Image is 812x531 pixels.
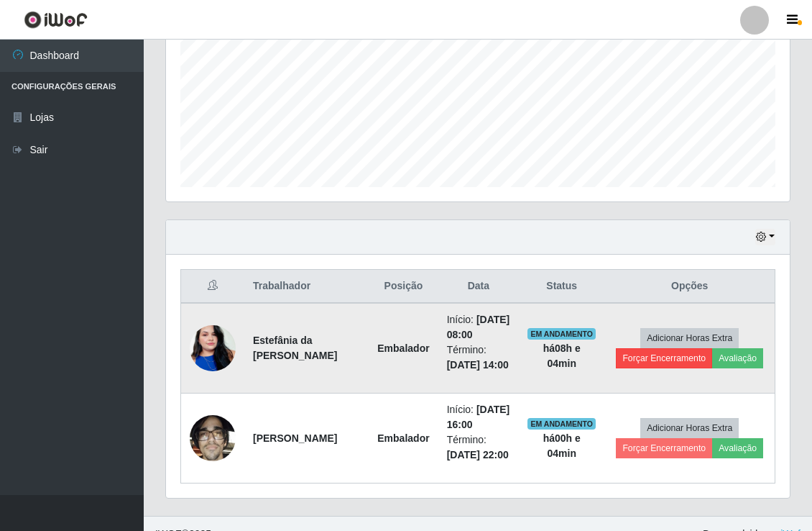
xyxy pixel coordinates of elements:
th: Posição [369,270,438,304]
time: [DATE] 22:00 [447,449,509,460]
span: EM ANDAMENTO [527,418,596,430]
span: EM ANDAMENTO [527,328,596,340]
button: Adicionar Horas Extra [640,328,739,348]
button: Avaliação [712,438,763,458]
strong: Embalador [377,432,429,444]
li: Término: [447,342,510,373]
th: Opções [604,270,775,304]
li: Início: [447,402,510,432]
strong: Estefânia da [PERSON_NAME] [253,335,337,361]
li: Início: [447,312,510,342]
strong: [PERSON_NAME] [253,432,337,444]
strong: há 00 h e 04 min [543,432,581,459]
strong: há 08 h e 04 min [543,342,581,369]
th: Trabalhador [244,270,369,304]
img: CoreUI Logo [24,11,88,29]
time: [DATE] 16:00 [447,404,510,430]
button: Forçar Encerramento [616,438,712,458]
li: Término: [447,432,510,463]
th: Data [438,270,519,304]
th: Status [519,270,604,304]
button: Adicionar Horas Extra [640,418,739,438]
button: Avaliação [712,348,763,368]
img: 1748926864127.jpeg [190,407,236,468]
button: Forçar Encerramento [616,348,712,368]
time: [DATE] 14:00 [447,359,509,371]
time: [DATE] 08:00 [447,314,510,340]
strong: Embalador [377,342,429,354]
img: 1705535567021.jpeg [190,307,236,389]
